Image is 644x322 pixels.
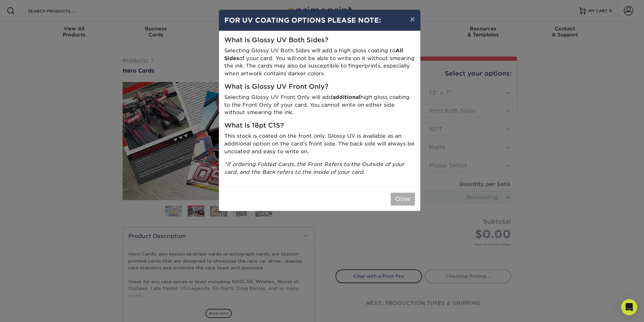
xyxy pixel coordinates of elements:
strong: All Sides [224,47,403,61]
h5: What is Glossy UV Both Sides? [224,36,415,44]
p: This stock is coated on the front only. Glossy UV is available as an additional option on the car... [224,132,415,155]
h5: What is 18pt C1S? [224,122,415,130]
button: × [405,10,420,29]
strong: additional [332,94,360,100]
p: Selecting Glossy UV Front Only will add high gloss coating to the Front Only of your card. You ca... [224,93,415,116]
i: *If ordering Folded Cards, the Front Refers to the Outside of your card, and the Back refers to t... [224,161,404,175]
p: Selecting Glossy UV Both Sides will add a high gloss coating to of your card. You will not be abl... [224,47,415,78]
div: Open Intercom Messenger [621,299,637,315]
h5: What is Glossy UV Front Only? [224,83,415,91]
h4: FOR UV COATING OPTIONS PLEASE NOTE: [224,15,415,25]
button: Close [391,193,415,206]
